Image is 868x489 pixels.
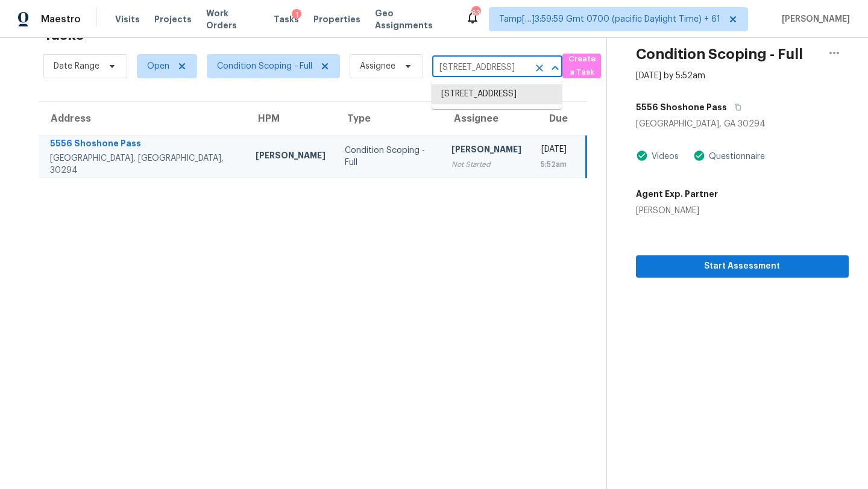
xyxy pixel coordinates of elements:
[547,60,564,76] button: Close
[705,151,765,163] div: Questionnaire
[206,7,259,31] span: Work Orders
[636,70,705,82] div: [DATE] by 5:52am
[568,52,595,80] span: Create a Task
[531,60,548,76] button: Clear
[54,60,99,72] span: Date Range
[292,9,301,21] div: 1
[246,102,335,135] th: HPM
[636,101,727,113] h5: 5556 Shoshone Pass
[345,145,432,169] div: Condition Scoping - Full
[646,259,839,274] span: Start Assessment
[636,118,849,130] div: [GEOGRAPHIC_DATA], GA 30294
[451,158,521,170] div: Not Started
[471,7,480,19] div: 632
[115,13,140,25] span: Visits
[636,188,718,200] h5: Agent Exp. Partner
[636,205,718,217] div: [PERSON_NAME]
[154,13,192,25] span: Projects
[50,137,236,152] div: 5556 Shoshone Pass
[432,84,562,104] li: [STREET_ADDRESS]
[636,255,849,278] button: Start Assessment
[432,58,529,77] input: Search by address
[335,102,441,135] th: Type
[50,152,236,176] div: [GEOGRAPHIC_DATA], [GEOGRAPHIC_DATA], 30294
[777,13,850,25] span: [PERSON_NAME]
[636,149,648,162] img: Artifact Present Icon
[43,29,84,41] h2: Tasks
[274,15,299,23] span: Tasks
[541,158,567,170] div: 5:52am
[217,60,312,72] span: Condition Scoping - Full
[693,149,705,162] img: Artifact Present Icon
[256,149,325,164] div: [PERSON_NAME]
[313,13,360,25] span: Properties
[147,60,169,72] span: Open
[39,102,246,135] th: Address
[41,13,81,25] span: Maestro
[727,96,743,118] button: Copy Address
[648,151,679,163] div: Videos
[541,143,567,158] div: [DATE]
[531,102,587,135] th: Due
[562,54,601,78] button: Create a Task
[636,48,803,60] h2: Condition Scoping - Full
[442,102,531,135] th: Assignee
[360,60,395,72] span: Assignee
[375,7,451,31] span: Geo Assignments
[499,13,720,25] span: Tamp[…]3:59:59 Gmt 0700 (pacific Daylight Time) + 61
[451,143,521,158] div: [PERSON_NAME]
